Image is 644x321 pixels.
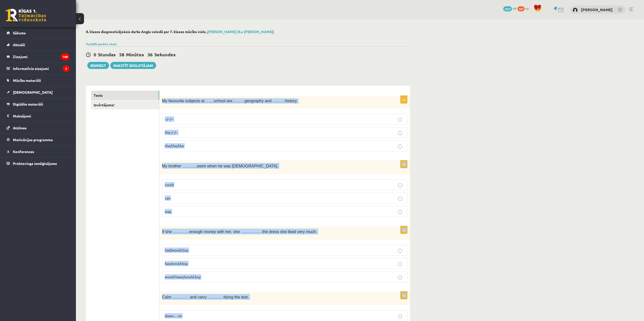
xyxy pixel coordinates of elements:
h2: 8. klases diagnosticējošais darbs Angļu valodā par 7. klases mācību vielu , [86,30,410,34]
legend: Maksājumi [13,110,70,122]
span: --/--/-- [165,117,173,121]
a: 2257 mP [503,6,517,10]
a: Konferences [7,146,70,157]
span: Minūtes [126,52,144,57]
input: could [398,183,402,187]
a: Parādīt punktu skalu [86,42,117,46]
a: Maksājumi [7,110,70,122]
span: Stundas [98,52,116,57]
span: down… on [165,313,182,318]
span: Proktoringa izmēģinājums [13,161,57,166]
a: Aktuāli [7,39,70,51]
span: 167 [517,6,525,11]
span: mP [513,6,517,10]
span: [DEMOGRAPHIC_DATA] [13,90,53,94]
a: Atzīmes [7,122,70,134]
p: 1p [400,95,407,104]
a: [PERSON_NAME] (8.a [PERSON_NAME]) [207,29,274,34]
span: would have/would buy [165,275,201,279]
button: Iesniegt [87,62,109,69]
span: the/the/the [165,143,184,148]
input: the/the/the [398,144,402,149]
a: Sākums [7,27,70,39]
span: 0 [94,52,96,57]
span: My favourite subjects at…….school are………geography and ………history. [162,99,298,103]
span: 58 [119,52,124,57]
legend: Informatīvie ziņojumi [13,63,70,74]
a: Mācību materiāli [7,75,70,86]
a: 167 xp [517,6,531,10]
span: Atzīmes [13,126,27,130]
span: xp [525,6,529,10]
span: Aktuāli [13,42,25,47]
span: may [165,209,171,214]
a: Tests [91,91,159,100]
a: Motivācijas programma [7,134,70,145]
a: [PERSON_NAME] [581,7,613,12]
input: has/would buy [398,262,402,266]
span: can [165,196,170,200]
span: could [165,182,174,187]
a: Ziņojumi166 [7,51,70,62]
a: Izvērtējums! [91,100,159,110]
span: Motivācijas programma [13,137,53,142]
span: Calm ………… and carry ……….. doing the test. [162,295,249,299]
input: would have/would buy [398,276,402,280]
span: Sekundes [154,52,176,57]
i: 166 [61,53,70,60]
a: [DEMOGRAPHIC_DATA] [7,86,70,98]
span: Sākums [13,31,26,35]
input: down… on [398,314,402,318]
input: may [398,210,402,214]
p: 1p [400,226,407,234]
input: the /--/-- [398,131,402,135]
span: 2257 [503,6,512,11]
input: --/--/-- [398,118,402,122]
input: can [398,197,402,201]
span: 36 [148,52,153,57]
p: 1p [400,291,407,299]
legend: Ziņojumi [13,51,70,62]
a: Rakstīt skolotājam [110,62,156,69]
span: My brother ………..swim when he was [DEMOGRAPHIC_DATA]. [162,164,278,168]
span: Konferences [13,149,34,154]
img: Daniils Gajevskis [573,8,578,13]
a: Proktoringa izmēģinājums [7,158,70,169]
i: 3 [63,65,70,72]
a: Informatīvie ziņojumi3 [7,63,70,74]
p: 1p [400,160,407,168]
span: has/would buy [165,261,188,266]
span: Digitālie materiāli [13,102,43,106]
input: had/would buy [398,249,402,253]
a: Digitālie materiāli [7,98,70,110]
a: Rīgas 1. Tālmācības vidusskola [6,9,46,21]
span: If she …………enough money with her, she …………….the dress she liked very much. [162,230,317,234]
span: had/would buy [165,248,188,252]
span: the /--/-- [165,130,178,135]
span: Mācību materiāli [13,78,41,83]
